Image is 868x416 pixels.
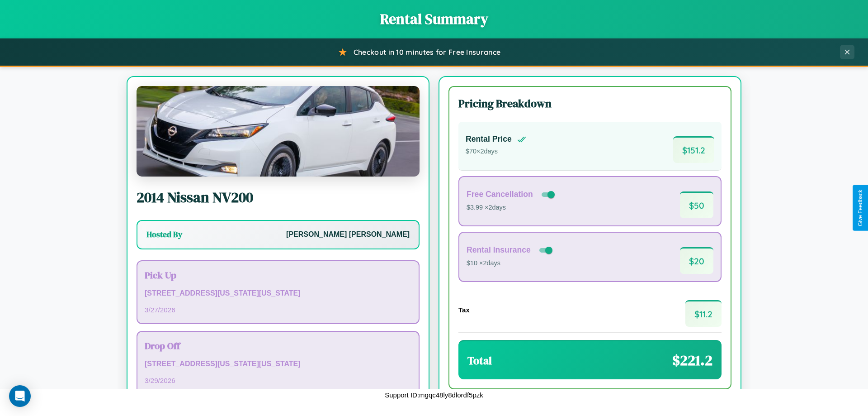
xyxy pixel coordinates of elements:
h1: Rental Summary [9,9,859,29]
p: 3 / 27 / 2026 [145,304,411,316]
h3: Hosted By [146,229,182,240]
span: $ 151.2 [673,136,714,163]
h3: Pick Up [145,268,411,282]
div: Open Intercom Messenger [9,385,31,407]
span: $ 20 [680,247,713,274]
span: $ 50 [680,191,713,218]
p: $3.99 × 2 days [467,202,557,214]
p: [STREET_ADDRESS][US_STATE][US_STATE] [145,358,411,371]
h3: Pricing Breakdown [458,96,722,111]
p: [STREET_ADDRESS][US_STATE][US_STATE] [145,287,411,300]
h3: Drop Off [145,339,411,352]
span: $ 221.2 [672,350,712,370]
span: Checkout in 10 minutes for Free Insurance [354,48,500,57]
h4: Tax [458,306,470,314]
span: $ 11.2 [685,300,722,327]
h4: Free Cancellation [467,190,533,199]
p: 3 / 29 / 2026 [145,374,411,387]
h4: Rental Price [466,134,512,144]
p: Support ID: mgqc48ly8dlordf5pzk [385,389,483,401]
div: Give Feedback [857,190,863,226]
p: $ 70 × 2 days [466,146,526,158]
h3: Total [467,353,492,368]
h2: 2014 Nissan NV200 [137,187,420,207]
h4: Rental Insurance [467,245,531,255]
p: [PERSON_NAME] [PERSON_NAME] [286,228,410,241]
p: $10 × 2 days [467,258,554,269]
img: Nissan NV200 [137,86,420,177]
